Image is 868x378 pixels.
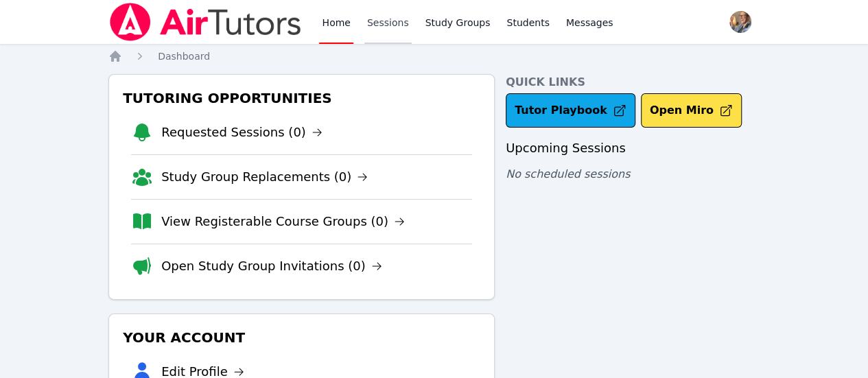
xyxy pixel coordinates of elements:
[161,257,382,276] a: Open Study Group Invitations (0)
[120,86,483,110] h3: Tutoring Opportunities
[641,93,742,128] button: Open Miro
[566,16,613,29] span: Messages
[161,167,368,187] a: Study Group Replacements (0)
[506,93,635,128] a: Tutor Playbook
[506,139,760,158] h3: Upcoming Sessions
[161,212,405,231] a: View Registerable Course Groups (0)
[120,325,483,350] h3: Your Account
[108,3,303,41] img: Air Tutors
[158,49,210,63] a: Dashboard
[161,123,322,142] a: Requested Sessions (0)
[158,51,210,62] span: Dashboard
[506,74,760,91] h4: Quick Links
[506,167,630,180] span: No scheduled sessions
[108,49,760,63] nav: Breadcrumb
